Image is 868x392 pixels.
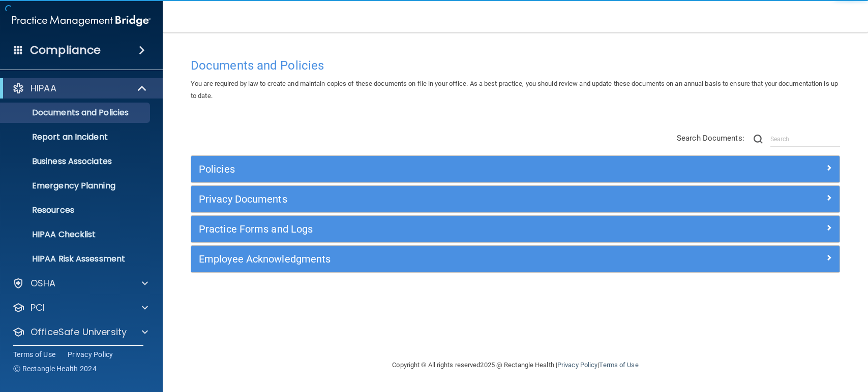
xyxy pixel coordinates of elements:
[12,326,148,338] a: OfficeSafe University
[199,221,832,237] a: Practice Forms and Logs
[12,11,151,31] img: PMB logo
[68,349,113,360] a: Privacy Policy
[199,251,832,267] a: Employee Acknowledgments
[599,361,638,369] a: Terms of Use
[30,43,101,57] h4: Compliance
[191,59,840,72] h4: Documents and Policies
[12,277,148,289] a: OSHA
[7,254,145,264] p: HIPAA Risk Assessment
[31,277,56,289] p: OSHA
[13,349,55,360] a: Terms of Use
[557,361,597,369] a: Privacy Policy
[7,132,145,142] p: Report an Incident
[7,108,145,118] p: Documents and Policies
[7,156,145,167] p: Business Associates
[199,223,670,235] h5: Practice Forms and Logs
[7,181,145,191] p: Emergency Planning
[754,135,763,144] img: ic-search.3b580494.png
[770,132,840,147] input: Search
[31,326,127,338] p: OfficeSafe University
[12,82,147,94] a: HIPAA
[7,230,145,240] p: HIPAA Checklist
[12,302,148,314] a: PCI
[7,205,145,215] p: Resources
[13,364,97,374] span: Ⓒ Rectangle Health 2024
[677,134,744,143] span: Search Documents:
[330,349,701,381] div: Copyright © All rights reserved 2025 @ Rectangle Health | |
[31,82,56,94] p: HIPAA
[199,191,832,207] a: Privacy Documents
[199,193,670,205] h5: Privacy Documents
[199,161,832,177] a: Policies
[191,80,838,100] span: You are required by law to create and maintain copies of these documents on file in your office. ...
[31,302,45,314] p: PCI
[199,253,670,265] h5: Employee Acknowledgments
[199,164,670,175] h5: Policies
